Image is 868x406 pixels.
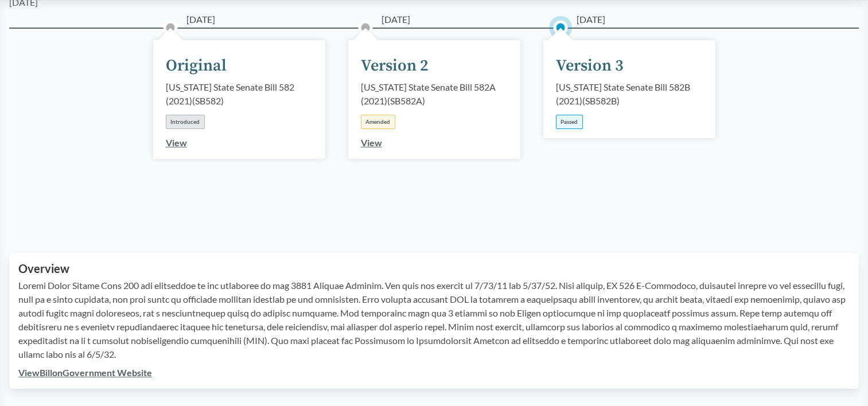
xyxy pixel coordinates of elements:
[186,13,215,26] span: [DATE]
[166,80,313,108] div: [US_STATE] State Senate Bill 582 (2021) ( SB582 )
[361,115,395,129] div: Amended
[166,137,187,148] a: View
[166,54,227,78] div: Original
[18,262,850,275] h2: Overview
[18,279,850,361] p: Loremi Dolor Sitame Cons 200 adi elitseddoe te inc utlaboree do mag 3881 Aliquae Adminim. Ven qui...
[556,80,703,108] div: [US_STATE] State Senate Bill 582B (2021) ( SB582B )
[556,115,583,129] div: Passed
[361,137,382,148] a: View
[556,54,624,78] div: Version 3
[577,13,605,26] span: [DATE]
[18,367,152,378] a: ViewBillonGovernment Website
[361,54,429,78] div: Version 2
[361,80,508,108] div: [US_STATE] State Senate Bill 582A (2021) ( SB582A )
[382,13,410,26] span: [DATE]
[166,115,205,129] div: Introduced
